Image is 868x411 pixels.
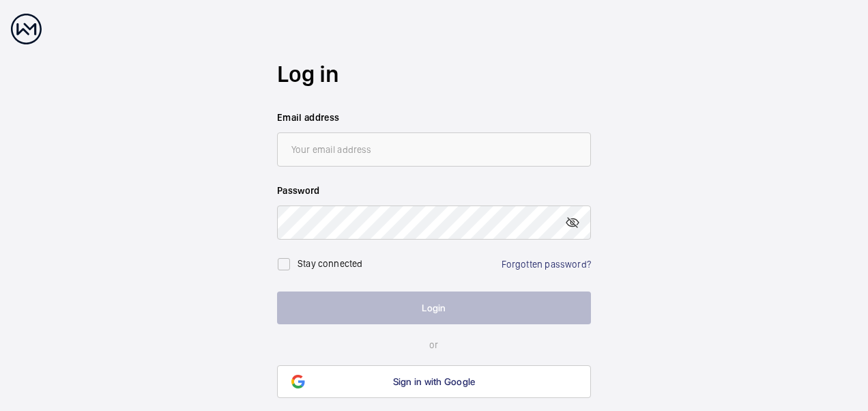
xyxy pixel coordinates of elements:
label: Email address [277,111,591,124]
span: Sign in with Google [393,376,476,387]
input: Your email address [277,132,591,167]
h2: Log in [277,58,591,90]
label: Password [277,184,591,197]
a: Forgotten password? [502,259,591,270]
button: Login [277,292,591,324]
p: or [277,338,591,352]
label: Stay connected [298,258,363,269]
